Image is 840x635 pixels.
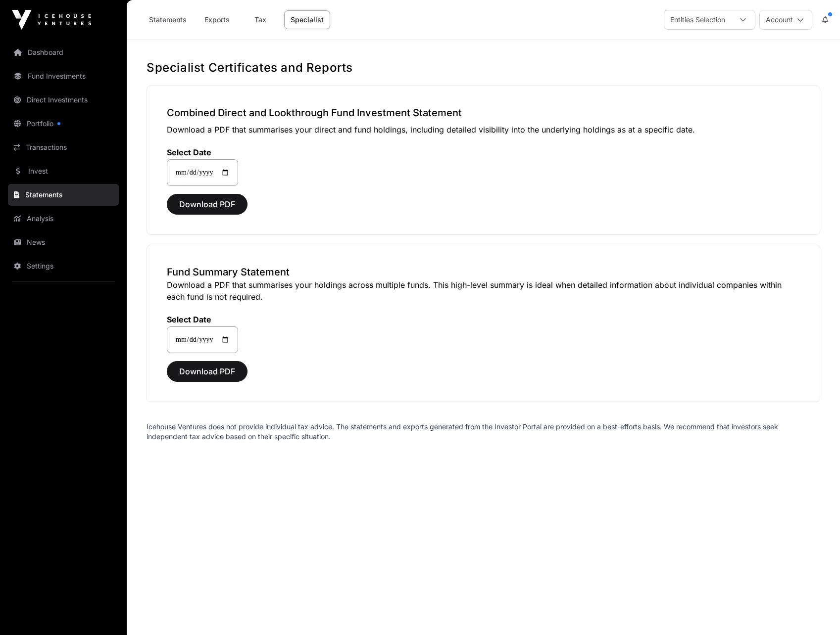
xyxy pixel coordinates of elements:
[8,184,119,206] a: Statements
[284,10,330,29] a: Specialist
[12,10,91,30] img: Icehouse Ventures Logo
[167,265,800,279] h3: Fund Summary Statement
[167,147,238,157] label: Select Date
[8,65,119,87] a: Fund Investments
[167,194,247,215] button: Download PDF
[8,42,119,63] a: Dashboard
[241,10,280,29] a: Tax
[167,106,800,120] h3: Combined Direct and Lookthrough Fund Investment Statement
[167,361,247,382] button: Download PDF
[147,422,820,442] p: Icehouse Ventures does not provide individual tax advice. The statements and exports generated fr...
[8,255,119,277] a: Settings
[8,136,119,158] a: Transactions
[8,160,119,182] a: Invest
[167,315,238,324] label: Select Date
[167,124,800,136] p: Download a PDF that summarises your direct and fund holdings, including detailed visibility into ...
[179,198,235,210] span: Download PDF
[791,588,840,635] iframe: Chat Widget
[167,204,247,214] a: Download PDF
[8,113,119,135] a: Portfolio
[179,365,235,377] span: Download PDF
[167,279,800,303] p: Download a PDF that summarises your holdings across multiple funds. This high-level summary is id...
[8,208,119,229] a: Analysis
[664,10,731,29] div: Entities Selection
[759,10,812,30] button: Account
[197,10,237,29] a: Exports
[8,231,119,253] a: News
[8,89,119,111] a: Direct Investments
[147,60,820,76] h1: Specialist Certificates and Reports
[143,10,193,29] a: Statements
